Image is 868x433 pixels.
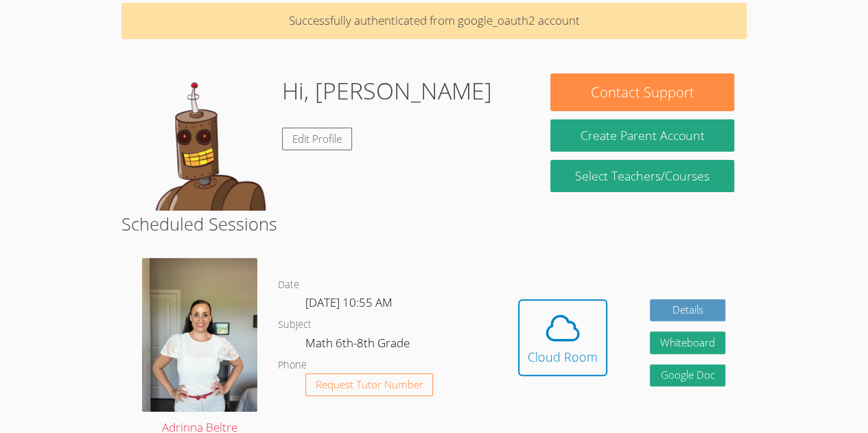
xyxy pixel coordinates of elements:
h1: Hi, [PERSON_NAME] [282,73,492,108]
dt: Subject [278,316,312,333]
button: Create Parent Account [550,119,734,152]
span: [DATE] 10:55 AM [305,294,392,310]
a: Edit Profile [282,128,352,150]
div: Cloud Room [528,347,598,366]
p: Successfully authenticated from google_oauth2 account [121,3,747,39]
img: IMG_9685.jpeg [142,258,257,412]
dt: Phone [278,357,307,374]
dt: Date [278,277,299,294]
a: Select Teachers/Courses [550,160,734,192]
span: Request Tutor Number [316,379,423,390]
dd: Math 6th-8th Grade [305,333,412,357]
button: Request Tutor Number [305,373,434,396]
h2: Scheduled Sessions [121,211,747,237]
img: default.png [134,73,271,211]
button: Cloud Room [518,299,607,376]
button: Contact Support [550,73,734,111]
a: Details [650,299,725,322]
a: Google Doc [650,364,725,387]
button: Whiteboard [650,331,725,354]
